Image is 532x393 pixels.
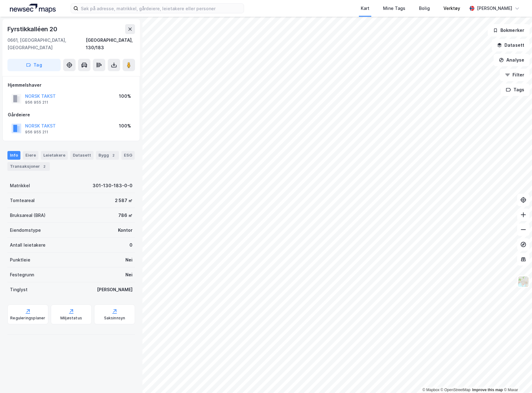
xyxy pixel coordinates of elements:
[93,182,133,189] div: 301-130-183-0-0
[70,151,94,160] div: Datasett
[500,69,530,81] button: Filter
[118,212,133,219] div: 786 ㎡
[419,5,430,12] div: Bolig
[115,197,133,204] div: 2 587 ㎡
[121,151,135,160] div: ESG
[492,39,530,51] button: Datasett
[488,24,530,37] button: Bokmerker
[361,5,369,12] div: Kart
[10,271,34,279] div: Festegrunn
[25,130,48,135] div: 956 955 211
[501,84,530,96] button: Tags
[119,122,131,130] div: 100%
[129,241,133,249] div: 0
[10,197,35,204] div: Tomteareal
[7,59,61,71] button: Tag
[97,286,133,293] div: [PERSON_NAME]
[118,227,133,234] div: Kontor
[78,4,244,13] input: Søk på adresse, matrikkel, gårdeiere, leietakere eller personer
[494,54,530,66] button: Analyse
[10,286,28,293] div: Tinglyst
[383,5,405,12] div: Mine Tags
[7,162,50,171] div: Transaksjoner
[10,182,30,189] div: Matrikkel
[86,37,135,51] div: [GEOGRAPHIC_DATA], 130/183
[104,316,125,321] div: Saksinnsyn
[8,111,135,119] div: Gårdeiere
[96,151,119,160] div: Bygg
[10,4,56,13] img: logo.a4113a55bc3d86da70a041830d287a7e.svg
[7,24,59,34] div: Fyrstikkalléen 20
[477,5,512,12] div: [PERSON_NAME]
[441,388,471,392] a: OpenStreetMap
[10,227,41,234] div: Eiendomstype
[125,256,133,264] div: Nei
[517,276,529,287] img: Z
[41,151,68,160] div: Leietakere
[8,81,135,89] div: Hjemmelshaver
[60,316,82,321] div: Miljøstatus
[110,152,116,158] div: 2
[10,316,45,321] div: Reguleringsplaner
[472,388,503,392] a: Improve this map
[10,256,30,264] div: Punktleie
[7,151,20,160] div: Info
[7,37,86,51] div: 0661, [GEOGRAPHIC_DATA], [GEOGRAPHIC_DATA]
[10,241,46,249] div: Antall leietakere
[23,151,38,160] div: Eiere
[501,363,532,393] iframe: Chat Widget
[119,93,131,100] div: 100%
[10,212,46,219] div: Bruksareal (BRA)
[422,388,439,392] a: Mapbox
[25,100,48,105] div: 956 955 211
[41,163,47,170] div: 2
[443,5,460,12] div: Verktøy
[125,271,133,279] div: Nei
